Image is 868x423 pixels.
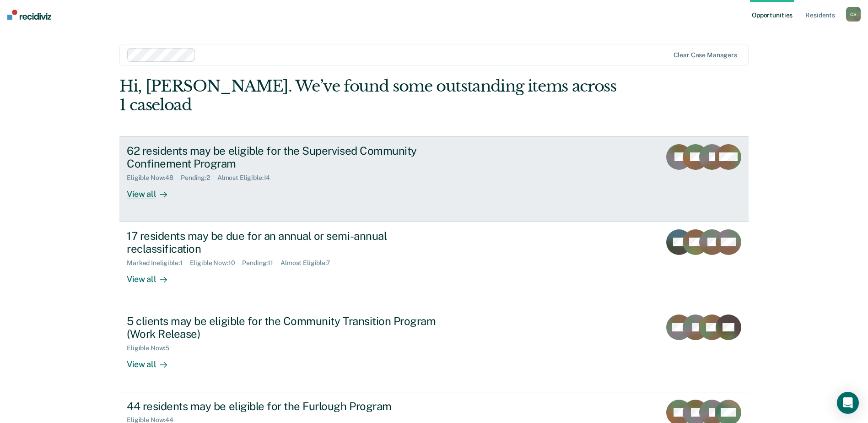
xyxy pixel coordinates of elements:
[190,259,243,267] div: Eligible Now : 10
[119,307,749,392] a: 5 clients may be eligible for the Community Transition Program (Work Release)Eligible Now:5View all
[280,259,338,267] div: Almost Eligible : 7
[127,344,177,352] div: Eligible Now : 5
[674,51,737,59] div: Clear case managers
[217,174,278,182] div: Almost Eligible : 14
[127,182,178,200] div: View all
[127,352,178,370] div: View all
[119,77,623,114] div: Hi, [PERSON_NAME]. We’ve found some outstanding items across 1 caseload
[837,392,859,414] div: Open Intercom Messenger
[7,10,51,20] img: Recidiviz
[127,174,181,182] div: Eligible Now : 48
[127,144,448,171] div: 62 residents may be eligible for the Supervised Community Confinement Program
[846,7,861,22] div: C S
[119,222,749,307] a: 17 residents may be due for an annual or semi-annual reclassificationMarked Ineligible:1Eligible ...
[242,259,280,267] div: Pending : 11
[127,400,448,413] div: 44 residents may be eligible for the Furlough Program
[127,267,178,285] div: View all
[846,7,861,22] button: CS
[127,259,189,267] div: Marked Ineligible : 1
[181,174,217,182] div: Pending : 2
[119,136,749,222] a: 62 residents may be eligible for the Supervised Community Confinement ProgramEligible Now:48Pendi...
[127,315,448,341] div: 5 clients may be eligible for the Community Transition Program (Work Release)
[127,229,448,256] div: 17 residents may be due for an annual or semi-annual reclassification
